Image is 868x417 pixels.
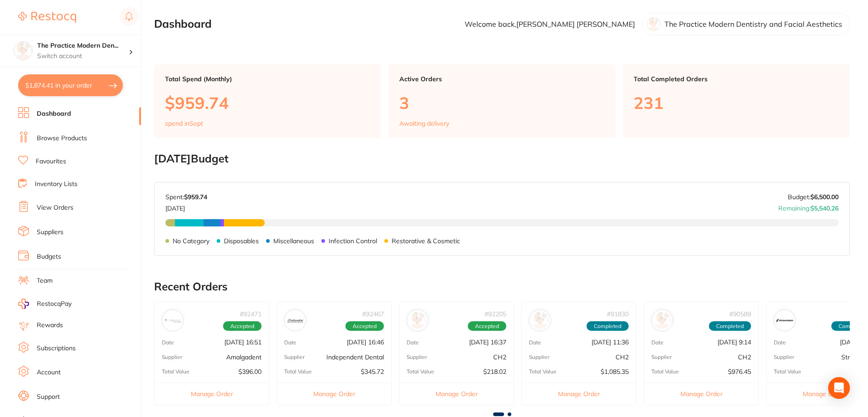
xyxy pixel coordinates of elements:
[224,237,259,245] p: Disposables
[37,41,129,50] h4: The Practice Modern Dentistry and Facial Aesthetics
[664,20,842,28] p: The Practice Modern Dentistry and Facial Aesthetics
[37,368,61,377] a: Account
[709,321,751,331] span: Completed
[634,93,839,112] p: 231
[14,42,32,60] img: The Practice Modern Dentistry and Facial Aesthetics
[155,383,269,405] button: Manage Order
[634,75,839,83] p: Total Completed Orders
[37,392,60,402] a: Support
[774,354,794,360] p: Supplier
[18,299,72,309] a: RestocqPay
[774,368,801,375] p: Total Value
[616,353,629,361] p: CH2
[407,339,419,346] p: Date
[154,64,381,138] a: Total Spend (Monthly)$959.74spend inSept
[468,321,506,331] span: Accepted
[601,368,629,375] p: $1,085.35
[409,312,426,329] img: CH2
[810,193,839,201] strong: $6,500.00
[738,353,751,361] p: CH2
[529,339,541,346] p: Date
[522,383,636,405] button: Manage Order
[392,237,460,245] p: Restorative & Cosmetic
[774,339,786,346] p: Date
[165,120,203,127] p: spend in Sept
[329,237,377,245] p: Infection Control
[407,354,427,360] p: Supplier
[184,193,207,201] strong: $959.74
[399,93,605,112] p: 3
[788,193,839,201] p: Budget:
[165,93,370,112] p: $959.74
[644,383,758,405] button: Manage Order
[165,75,370,83] p: Total Spend (Monthly)
[651,354,672,360] p: Supplier
[388,64,616,138] a: Active Orders3Awaiting delivery
[284,368,312,375] p: Total Value
[226,353,262,361] p: Amalgadent
[778,201,839,212] p: Remaining:
[273,237,314,245] p: Miscellaneous
[654,312,671,329] img: CH2
[810,204,839,212] strong: $5,540.26
[37,321,63,330] a: Rewards
[162,339,174,346] p: Date
[587,321,629,331] span: Completed
[493,353,506,361] p: CH2
[326,353,384,361] p: Independent Dental
[623,64,850,138] a: Total Completed Orders231
[154,280,850,293] h2: Recent Orders
[37,344,76,353] a: Subscriptions
[18,7,76,28] a: Restocq Logo
[18,12,76,23] img: Restocq Logo
[240,310,262,318] p: # 92471
[529,368,557,375] p: Total Value
[37,203,73,212] a: View Orders
[592,339,629,346] p: [DATE] 11:36
[165,201,207,212] p: [DATE]
[399,120,449,127] p: Awaiting delivery
[284,339,296,346] p: Date
[164,312,181,329] img: Amalgadent
[165,193,207,201] p: Spent:
[828,377,850,399] div: Open Intercom Messenger
[718,339,751,346] p: [DATE] 9:14
[465,20,635,28] p: Welcome back, [PERSON_NAME] [PERSON_NAME]
[347,339,384,346] p: [DATE] 16:46
[238,368,262,375] p: $396.00
[469,339,506,346] p: [DATE] 16:37
[362,310,384,318] p: # 92467
[37,109,71,118] a: Dashboard
[529,354,549,360] p: Supplier
[607,310,629,318] p: # 91830
[173,237,209,245] p: No Category
[37,134,87,143] a: Browse Products
[485,310,506,318] p: # 92205
[651,368,679,375] p: Total Value
[162,368,189,375] p: Total Value
[531,312,548,329] img: CH2
[18,74,123,96] button: $1,874.41 in your order
[286,312,304,329] img: Independent Dental
[651,339,664,346] p: Date
[284,354,305,360] p: Supplier
[345,321,384,331] span: Accepted
[36,157,66,166] a: Favourites
[399,383,514,405] button: Manage Order
[224,339,262,346] p: [DATE] 16:51
[729,310,751,318] p: # 90589
[483,368,506,375] p: $218.02
[776,312,793,329] img: Straumann
[154,152,850,165] h2: [DATE] Budget
[154,18,212,30] h2: Dashboard
[35,180,78,189] a: Inventory Lists
[407,368,434,375] p: Total Value
[18,299,29,309] img: RestocqPay
[37,276,53,285] a: Team
[399,75,605,83] p: Active Orders
[37,252,61,261] a: Budgets
[162,354,182,360] p: Supplier
[728,368,751,375] p: $976.45
[37,228,63,237] a: Suppliers
[361,368,384,375] p: $345.72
